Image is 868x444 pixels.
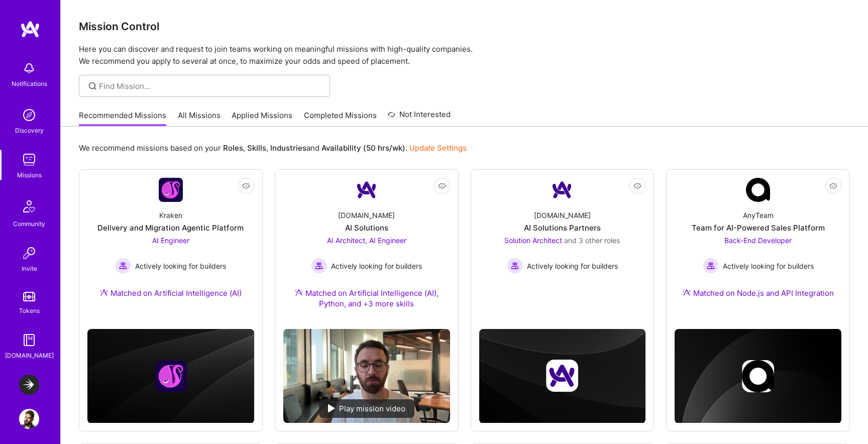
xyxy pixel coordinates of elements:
div: Community [13,218,45,229]
span: Actively looking for builders [135,261,226,271]
a: Applied Missions [232,110,292,127]
input: Find Mission... [99,81,322,91]
div: Kraken [159,210,182,220]
a: Update Settings [409,143,467,153]
a: LaunchDarkly: Experimentation Delivery Team [17,375,42,395]
span: AI Architect, AI Engineer [327,236,406,245]
div: Discovery [15,125,44,136]
a: Company Logo[DOMAIN_NAME]AI Solutions PartnersSolution Architect and 3 other rolesActively lookin... [479,178,646,296]
div: AI Solutions Partners [524,223,601,233]
b: Availability (50 hrs/wk) [321,143,405,153]
img: tokens [23,292,35,301]
img: Company Logo [550,178,574,202]
img: bell [19,58,39,78]
a: Company Logo[DOMAIN_NAME]AI SolutionsAI Architect, AI Engineer Actively looking for buildersActiv... [283,178,450,321]
div: Missions [17,170,42,180]
img: Ateam Purple Icon [295,288,303,296]
img: User Avatar [19,409,39,429]
img: play [328,404,335,412]
span: Solution Architect [504,236,562,245]
a: Not Interested [388,108,451,127]
img: Ateam Purple Icon [100,288,108,296]
span: Back-End Developer [724,236,792,245]
div: [DOMAIN_NAME] [5,350,54,361]
img: cover [87,329,254,423]
a: Recommended Missions [79,110,166,127]
b: Industries [270,143,306,153]
img: Ateam Purple Icon [683,288,691,296]
a: User Avatar [17,409,42,429]
div: AI Solutions [345,223,388,233]
div: Delivery and Migration Agentic Platform [97,223,244,233]
img: Actively looking for builders [311,258,327,274]
p: We recommend missions based on your , , and . [79,143,467,153]
img: Company Logo [355,178,379,202]
a: Company LogoKrakenDelivery and Migration Agentic PlatformAI Engineer Actively looking for builder... [87,178,254,310]
span: Actively looking for builders [331,261,422,271]
i: icon EyeClosed [829,182,837,190]
div: AnyTeam [743,210,774,220]
a: Company LogoAnyTeamTeam for AI-Powered Sales PlatformBack-End Developer Actively looking for buil... [675,178,841,310]
div: Matched on Artificial Intelligence (AI), Python, and +3 more skills [283,288,450,309]
img: Actively looking for builders [115,258,131,274]
i: icon SearchGrey [87,80,98,92]
img: Actively looking for builders [703,258,719,274]
div: Play mission video [319,399,414,418]
img: cover [479,329,646,423]
img: discovery [19,105,39,125]
span: and 3 other roles [564,236,620,245]
b: Roles [223,143,243,153]
img: Company Logo [746,178,770,202]
img: Invite [19,243,39,263]
img: Community [17,194,41,218]
div: Matched on Artificial Intelligence (AI) [100,288,242,298]
div: Team for AI-Powered Sales Platform [692,223,825,233]
img: guide book [19,330,39,350]
img: LaunchDarkly: Experimentation Delivery Team [19,375,39,395]
img: logo [20,20,40,38]
i: icon EyeClosed [633,182,641,190]
img: Company logo [742,360,774,392]
a: All Missions [178,110,221,127]
img: Actively looking for builders [507,258,523,274]
h3: Mission Control [79,20,850,33]
div: Notifications [12,78,47,89]
img: Company logo [546,360,578,392]
div: Invite [22,263,37,274]
p: Here you can discover and request to join teams working on meaningful missions with high-quality ... [79,43,850,67]
a: Completed Missions [304,110,377,127]
img: No Mission [283,329,450,423]
i: icon EyeClosed [242,182,250,190]
img: cover [675,329,841,423]
div: Matched on Node.js and API Integration [683,288,834,298]
div: [DOMAIN_NAME] [534,210,591,220]
b: Skills [247,143,266,153]
i: icon EyeClosed [438,182,446,190]
img: Company logo [155,360,187,392]
div: Tokens [19,305,40,316]
span: AI Engineer [152,236,189,245]
span: Actively looking for builders [527,261,618,271]
span: Actively looking for builders [723,261,814,271]
img: teamwork [19,150,39,170]
div: [DOMAIN_NAME] [338,210,395,220]
img: Company Logo [159,178,183,202]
